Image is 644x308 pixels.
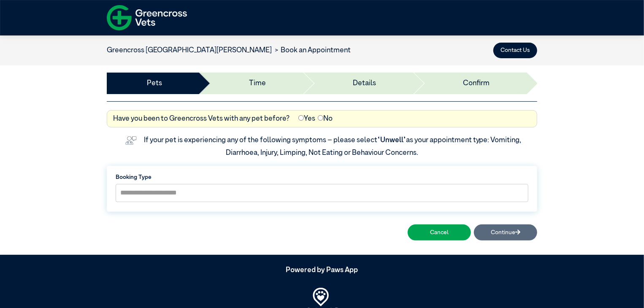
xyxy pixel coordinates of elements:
button: Contact Us [493,43,537,58]
label: Booking Type [116,173,528,181]
img: f-logo [107,2,187,33]
a: Greencross [GEOGRAPHIC_DATA][PERSON_NAME] [107,47,272,54]
a: Pets [147,78,162,89]
label: If your pet is experiencing any of the following symptoms – please select as your appointment typ... [144,137,523,157]
h5: Powered by Paws App [107,266,537,275]
label: Have you been to Greencross Vets with any pet before? [113,113,290,124]
input: No [318,115,323,121]
img: vet [122,133,140,148]
button: Cancel [408,224,471,240]
input: Yes [298,115,304,121]
li: Book an Appointment [272,45,351,56]
label: Yes [298,113,315,124]
span: “Unwell” [377,137,406,144]
nav: breadcrumb [107,45,351,56]
label: No [318,113,333,124]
